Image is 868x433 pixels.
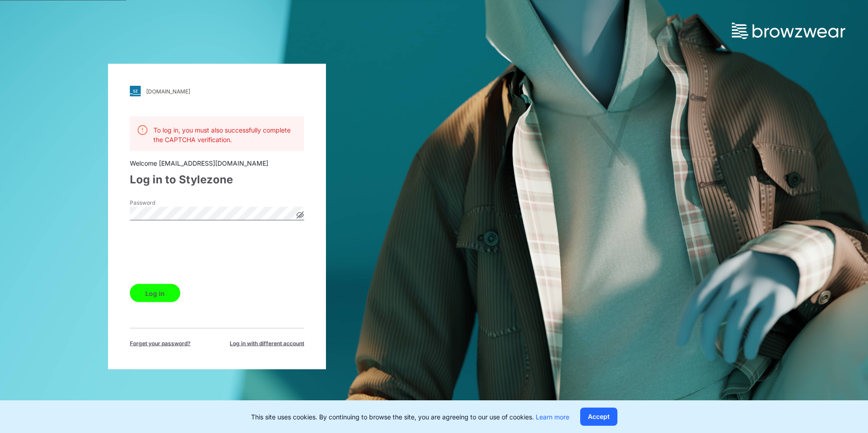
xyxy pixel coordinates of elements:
button: Accept [580,408,617,426]
div: Welcome [EMAIL_ADDRESS][DOMAIN_NAME] [130,158,304,168]
img: browzwear-logo.73288ffb.svg [732,23,845,39]
span: Log in with different account [230,340,304,348]
div: Log in to Stylezone [130,172,304,188]
button: Log in [130,284,180,302]
div: [DOMAIN_NAME] [146,88,190,94]
p: This site uses cookies. By continuing to browse the site, you are agreeing to our use of cookies. [251,412,569,422]
p: To log in, you must also successfully complete the CAPTCHA verification. [153,125,297,144]
img: svg+xml;base64,PHN2ZyB3aWR0aD0iMjgiIGhlaWdodD0iMjgiIHZpZXdCb3g9IjAgMCAyOCAyOCIgZmlsbD0ibm9uZSIgeG... [130,86,141,97]
span: Forget your password? [130,340,191,348]
a: [DOMAIN_NAME] [130,86,304,97]
img: svg+xml;base64,PHN2ZyB3aWR0aD0iMjQiIGhlaWdodD0iMjQiIHZpZXdCb3g9IjAgMCAyNCAyNCIgZmlsbD0ibm9uZSIgeG... [137,125,148,136]
iframe: reCAPTCHA [130,234,268,270]
label: Password [130,199,193,207]
a: Learn more [536,413,569,421]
